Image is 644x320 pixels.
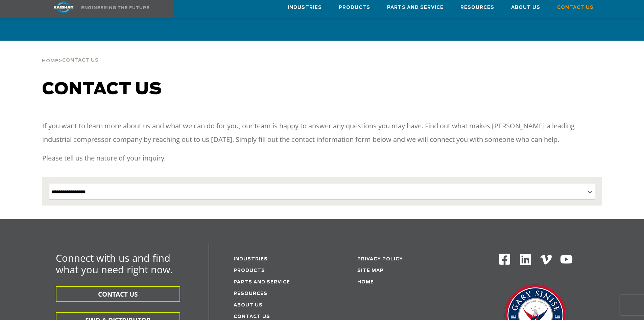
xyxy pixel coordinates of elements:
[560,253,573,266] img: Youtube
[540,255,552,264] img: Vimeo
[357,269,384,273] a: Site Map
[498,253,511,265] img: Facebook
[288,4,322,12] span: Industries
[62,58,99,63] span: Contact Us
[42,59,58,63] span: Home
[56,286,180,302] button: CONTACT US
[234,280,290,284] a: Parts and service
[460,4,494,12] span: Resources
[339,4,370,12] span: Products
[234,303,263,307] a: About Us
[42,151,602,165] p: Please tell us the nature of your inquiry.
[234,315,270,319] a: Contact Us
[387,4,444,12] span: Parts and Service
[42,58,58,64] a: Home
[234,269,265,273] a: Products
[357,257,403,261] a: Privacy Policy
[511,4,540,12] span: About Us
[38,1,89,13] img: kaishan logo
[357,280,374,284] a: Home
[42,119,602,146] p: If you want to learn more about us and what we can do for you, our team is happy to answer any qu...
[234,257,268,261] a: Industries
[56,251,173,276] span: Connect with us and find what you need right now.
[557,4,594,12] span: Contact Us
[42,41,99,66] div: >
[234,292,267,296] a: Resources
[42,81,162,98] span: Contact us
[519,253,532,266] img: Linkedin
